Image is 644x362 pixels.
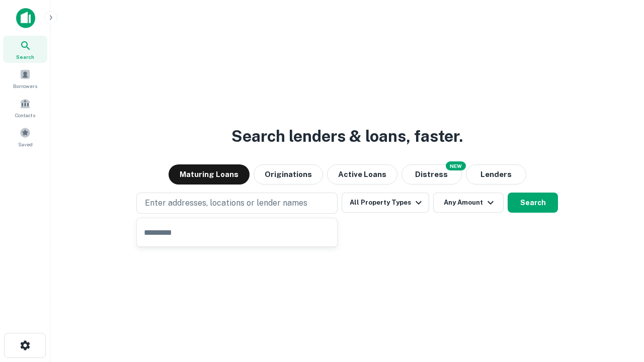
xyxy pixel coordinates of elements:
button: All Property Types [342,193,429,213]
button: Any Amount [433,193,504,213]
a: Contacts [3,94,47,121]
button: Active Loans [327,164,397,185]
span: Borrowers [13,82,37,90]
iframe: Chat Widget [594,282,644,330]
div: NEW [446,161,466,170]
p: Enter addresses, locations or lender names [145,197,307,209]
a: Borrowers [3,65,47,92]
a: Search [3,36,47,63]
button: Search [508,193,558,213]
h3: Search lenders & loans, faster. [231,124,463,148]
button: Enter addresses, locations or lender names [136,193,338,214]
span: Saved [18,140,33,148]
a: Saved [3,123,47,150]
span: Search [16,53,34,61]
button: Search distressed loans with lien and other non-mortgage details. [401,164,462,185]
button: Originations [254,164,323,185]
img: capitalize-icon.png [16,8,35,28]
button: Maturing Loans [169,164,250,185]
button: Lenders [466,164,526,185]
span: Contacts [15,111,35,119]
